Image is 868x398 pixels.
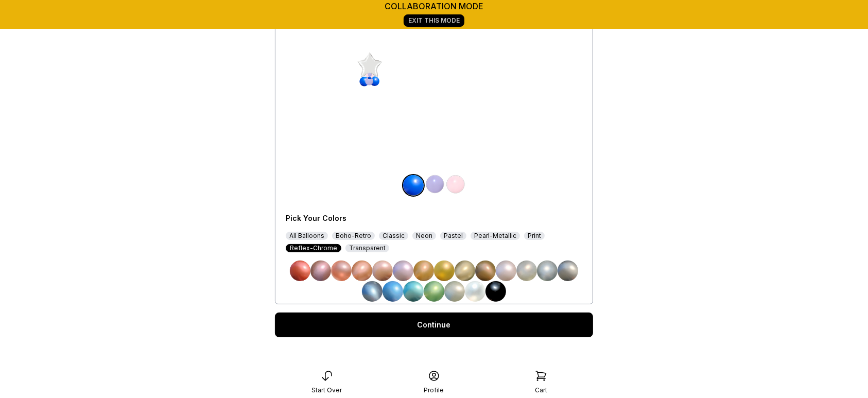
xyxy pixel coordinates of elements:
[535,386,547,394] div: Cart
[332,232,375,240] div: Boho-Retro
[424,386,444,394] div: Profile
[404,14,464,27] a: Exit This Mode
[471,232,520,240] div: Pearl-Metallic
[412,232,436,240] div: Neon
[379,232,408,240] div: Classic
[440,232,466,240] div: Pastel
[286,244,341,252] div: Reflex-Chrome
[286,213,464,223] div: Pick Your Colors
[286,232,328,240] div: All Balloons
[524,232,545,240] div: Print
[275,313,593,337] a: Continue
[345,244,389,252] div: Transparent
[312,386,342,394] div: Start Over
